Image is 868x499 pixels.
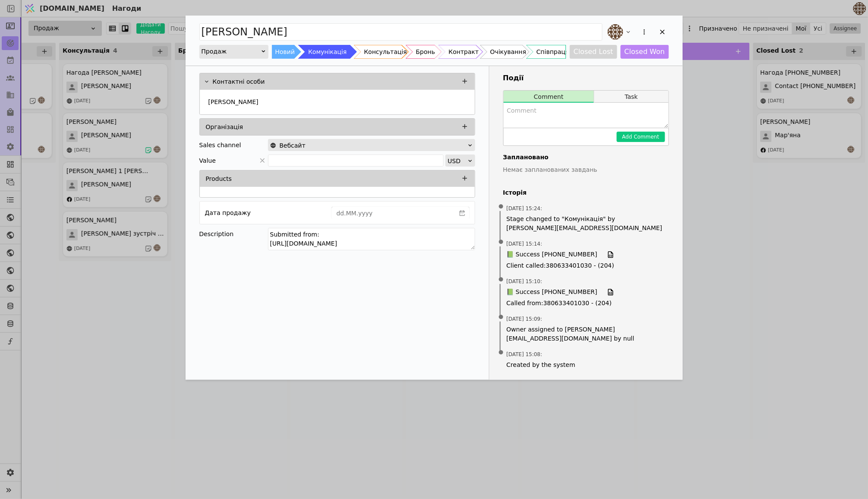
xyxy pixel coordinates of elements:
div: Консультація [364,45,407,59]
span: [DATE] 15:14 : [507,240,543,248]
span: 📗 Success [PHONE_NUMBER] [507,250,597,259]
span: Stage changed to "Комунікація" by [PERSON_NAME][EMAIL_ADDRESS][DOMAIN_NAME] [507,215,666,233]
button: Task [594,91,668,103]
div: Співпраця [537,45,569,59]
span: • [497,269,505,291]
p: Контактні особи [213,77,265,86]
div: Add Opportunity [186,16,683,380]
div: Новий [275,45,295,59]
span: Client called : 380633401030 - (204) [507,261,666,270]
span: Value [199,155,216,167]
span: Called from : 380633401030 - (204) [507,299,666,308]
img: online-store.svg [270,142,276,148]
p: Products [206,174,232,183]
span: 📗 Success [PHONE_NUMBER] [507,287,597,297]
span: [DATE] 15:08 : [507,351,543,358]
button: Closed Lost [570,45,617,59]
span: Owner assigned to [PERSON_NAME][EMAIL_ADDRESS][DOMAIN_NAME] by null [507,325,666,343]
span: [DATE] 15:09 : [507,315,543,323]
div: USD [448,155,467,167]
div: Продаж [202,45,261,57]
p: [PERSON_NAME] [208,98,259,107]
span: Вебсайт [280,139,306,152]
div: Бронь [416,45,435,59]
div: Очікування [490,45,526,59]
div: Description [199,228,268,240]
span: • [497,342,505,364]
svg: calender simple [459,210,465,216]
textarea: Submitted from: [URL][DOMAIN_NAME] [268,228,475,250]
div: Контракт [448,45,479,59]
span: • [497,306,505,328]
p: Організація [206,123,243,132]
input: dd.MM.yyyy [332,207,455,219]
h4: Заплановано [503,153,669,162]
button: Comment [504,91,594,103]
p: Немає запланованих завдань [503,165,669,174]
div: Дата продажу [205,207,251,219]
span: [DATE] 15:10 : [507,278,543,285]
button: Closed Won [621,45,669,59]
button: Add Comment [617,132,665,142]
span: [DATE] 15:24 : [507,205,543,212]
span: Created by the system [507,360,666,370]
h4: Історія [503,188,669,197]
div: Комунікація [308,45,347,59]
span: • [497,196,505,218]
h3: Події [503,73,669,83]
div: Sales channel [199,139,241,151]
span: • [497,231,505,253]
img: an [608,24,623,40]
